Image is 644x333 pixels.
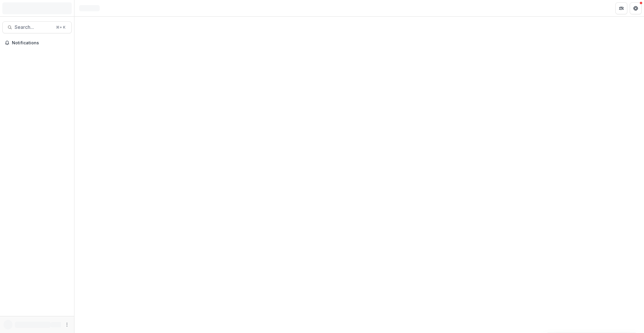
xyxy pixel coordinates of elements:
[15,24,52,30] span: Search...
[55,24,67,31] div: ⌘ + K
[63,321,71,328] button: More
[2,38,72,48] button: Notifications
[77,4,102,12] nav: breadcrumb
[2,21,72,33] button: Search...
[630,2,642,14] button: Get Help
[12,40,69,46] span: Notifications
[615,2,627,14] button: Partners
